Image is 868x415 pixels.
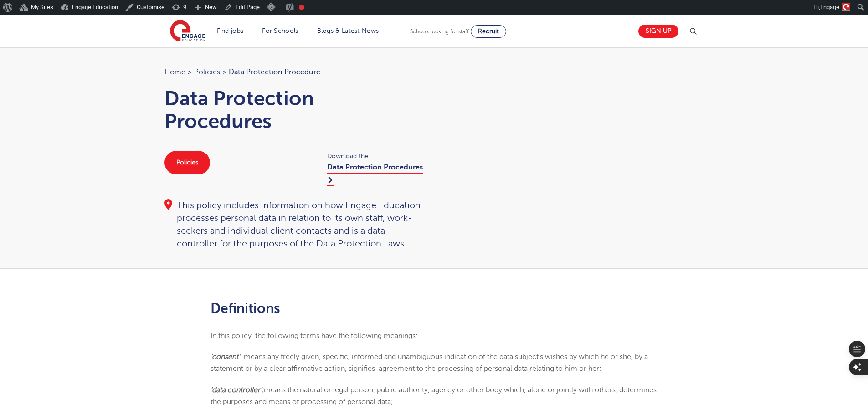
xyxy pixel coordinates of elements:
[211,351,657,375] p: : means any freely given, specific, informed and unambiguous indication of the data subject’s wis...
[410,28,469,35] span: Schools looking for staff
[164,151,210,174] a: Policies
[262,27,298,34] a: For Schools
[188,68,192,76] span: >
[638,25,678,38] a: Sign up
[327,163,423,186] a: Data Protection Procedures
[222,68,226,76] span: >
[478,28,499,35] span: Recruit
[229,66,320,78] span: Data Protection Procedure
[820,4,839,10] span: Engage
[164,68,185,76] a: Home
[211,353,240,361] strong: ‘consent’
[317,27,379,34] a: Blogs & Latest News
[211,301,657,316] h2: Definitions
[211,384,657,408] p: means the natural or legal person, public authority, agency or other body which, alone or jointly...
[164,199,425,250] div: This policy includes information on how Engage Education processes personal data in relation to i...
[211,386,264,394] strong: ‘data controller’:
[299,5,304,10] div: Focus keyphrase not set
[170,20,205,43] img: Engage Education
[164,87,425,133] h1: Data Protection Procedures
[194,68,220,76] a: Policies
[327,151,425,161] span: Download the
[471,25,506,38] a: Recruit
[217,27,244,34] a: Find jobs
[211,330,657,342] p: In this policy, the following terms have the following meanings:
[164,66,425,78] nav: breadcrumb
